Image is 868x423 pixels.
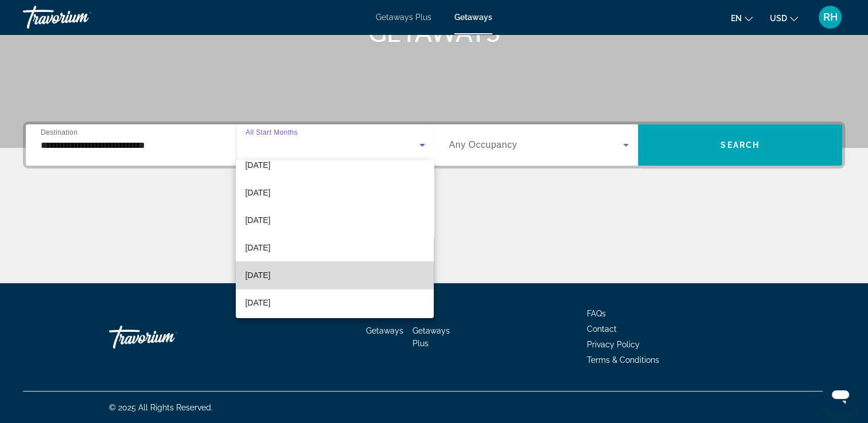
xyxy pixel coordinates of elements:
[822,377,859,414] iframe: Button to launch messaging window
[245,241,270,254] span: [DATE]
[245,268,270,282] span: [DATE]
[245,158,270,172] span: [DATE]
[245,186,270,199] span: [DATE]
[245,296,270,310] span: [DATE]
[245,213,270,227] span: [DATE]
